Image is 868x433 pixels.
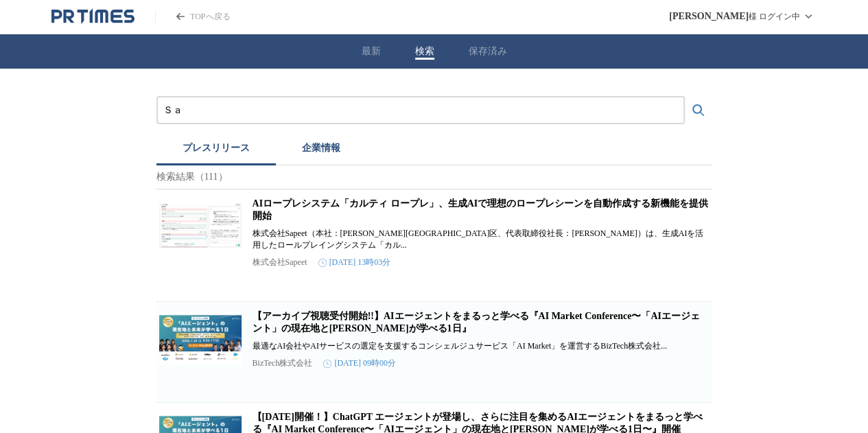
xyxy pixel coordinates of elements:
p: 株式会社Sapeet [253,257,307,268]
a: AIロープレシステム「カルティ ロープレ」、生成AIで理想のロープレシーンを自動作成する新機能を提供開始 [253,198,709,221]
img: 【アーカイブ視聴受付開始!!】AIエージェントをまるっと学べる『AI Market Conference〜「AIエージェント」の現在地と未来が学べる1日』 [159,310,242,365]
button: 最新 [362,45,381,58]
button: 保存済み [469,45,507,58]
button: 企業情報 [276,135,366,165]
input: プレスリリースおよび企業を検索する [163,103,678,118]
p: BizTech株式会社 [253,358,313,369]
p: 株式会社Sapeet（本社：[PERSON_NAME][GEOGRAPHIC_DATA]区、代表取締役社長：[PERSON_NAME]）は、生成AIを活用したロールプレイングシステム「カル... [253,228,709,251]
p: 最適なAI会社やAIサービスの選定を支援するコンシェルジュサービス「AI Market」を運営するBizTech株式会社... [253,340,709,352]
span: [PERSON_NAME] [669,11,749,22]
p: 検索結果（111） [156,165,712,189]
button: 検索 [415,45,434,58]
time: [DATE] 13時03分 [318,257,391,268]
img: AIロープレシステム「カルティ ロープレ」、生成AIで理想のロープレシーンを自動作成する新機能を提供開始 [159,198,242,253]
button: プレスリリース [156,135,276,165]
a: PR TIMESのトップページはこちら [51,8,134,25]
button: 検索する [685,97,712,124]
a: 【アーカイブ視聴受付開始!!】AIエージェントをまるっと学べる『AI Market Conference〜「AIエージェント」の現在地と[PERSON_NAME]が学べる1日』 [253,311,700,333]
a: PR TIMESのトップページはこちら [155,11,230,23]
time: [DATE] 09時00分 [323,358,396,369]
